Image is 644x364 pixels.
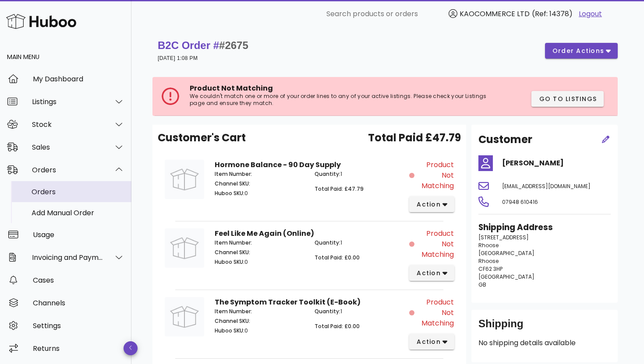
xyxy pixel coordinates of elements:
[478,257,499,265] span: Rhoose
[215,180,250,187] span: Channel SKU:
[478,317,611,338] div: Shipping
[33,322,124,330] div: Settings
[478,281,486,288] span: GB
[315,170,340,178] span: Quantity:
[416,337,441,346] span: action
[158,55,198,61] small: [DATE] 1:08 PM
[315,239,404,247] p: 1
[416,269,441,278] span: action
[315,254,360,261] span: Total Paid: £0.00
[32,98,103,106] div: Listings
[409,334,454,350] button: action
[190,83,273,93] span: Product Not Matching
[478,265,502,273] span: CF62 3HP
[32,209,124,217] div: Add Manual Order
[32,188,124,196] div: Orders
[215,189,244,197] span: Huboo SKU:
[416,160,454,191] span: Product Not Matching
[579,9,602,19] a: Logout
[409,265,454,281] button: action
[460,9,530,19] span: KAOCOMMERCE LTD
[416,200,441,209] span: action
[502,198,538,206] span: 07948 610416
[158,130,246,146] span: Customer's Cart
[32,166,103,174] div: Orders
[315,308,340,315] span: Quantity:
[315,170,404,178] p: 1
[552,46,605,56] span: order actions
[215,189,304,197] p: 0
[215,327,244,334] span: Huboo SKU:
[33,75,124,83] div: My Dashboard
[478,249,534,257] span: [GEOGRAPHIC_DATA]
[478,241,499,249] span: Rhoose
[215,317,250,325] span: Channel SKU:
[531,91,604,107] button: Go to Listings
[502,182,591,190] span: [EMAIL_ADDRESS][DOMAIN_NAME]
[502,158,611,168] h4: [PERSON_NAME]
[215,170,252,178] span: Item Number:
[33,344,124,353] div: Returns
[478,234,529,241] span: [STREET_ADDRESS]
[215,248,250,256] span: Channel SKU:
[33,276,124,284] div: Cases
[409,196,454,212] button: action
[315,239,340,246] span: Quantity:
[32,143,103,151] div: Sales
[532,9,573,19] span: (Ref: 14378)
[478,273,534,280] span: [GEOGRAPHIC_DATA]
[32,253,103,262] div: Invoicing and Payments
[416,297,454,329] span: Product Not Matching
[165,160,204,199] img: Product Image
[165,297,204,336] img: Product Image
[478,338,611,348] p: No shipping details available
[215,239,252,246] span: Item Number:
[33,299,124,307] div: Channels
[538,94,597,104] span: Go to Listings
[165,228,204,268] img: Product Image
[219,39,248,51] span: #2675
[158,39,248,51] strong: B2C Order #
[32,120,103,129] div: Stock
[416,228,454,260] span: Product Not Matching
[6,12,76,31] img: Huboo Logo
[190,93,488,107] p: We couldn't match one or more of your order lines to any of your active listings. Please check yo...
[315,322,360,330] span: Total Paid: £0.00
[315,185,364,192] span: Total Paid: £47.79
[215,258,244,266] span: Huboo SKU:
[215,228,314,238] strong: Feel Like Me Again (Online)
[315,308,404,315] p: 1
[368,130,461,146] span: Total Paid £47.79
[215,160,341,170] strong: Hormone Balance - 90 Day Supply
[478,132,532,147] h2: Customer
[215,327,304,335] p: 0
[215,308,252,315] span: Item Number:
[215,258,304,266] p: 0
[545,43,618,59] button: order actions
[215,297,361,307] strong: The Symptom Tracker Toolkit (E-Book)
[478,221,611,234] h3: Shipping Address
[33,231,124,239] div: Usage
